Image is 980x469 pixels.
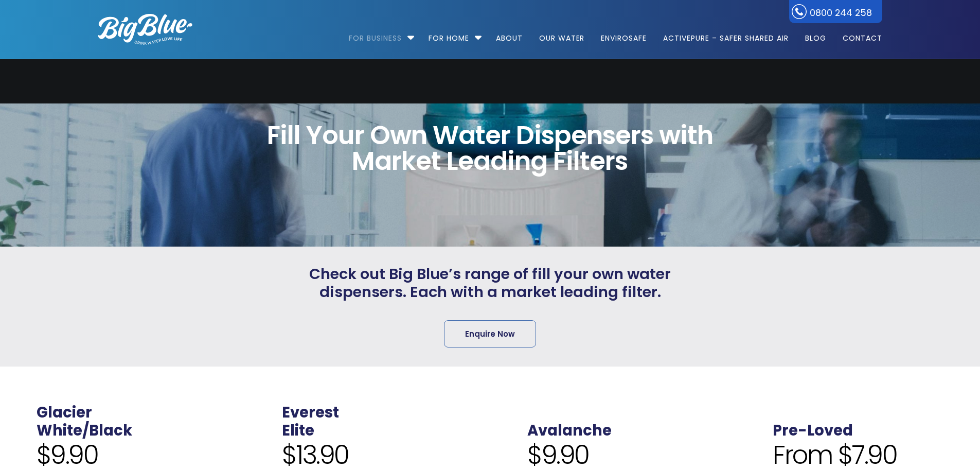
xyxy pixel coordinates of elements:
[527,402,531,423] span: .
[282,420,314,441] a: Elite
[37,402,92,423] a: Glacier
[299,265,682,301] span: Check out Big Blue’s range of fill your own water dispensers. Each with a market leading filter.
[773,420,853,441] a: Pre-Loved
[98,14,192,45] img: logo
[527,420,612,441] a: Avalanche
[37,420,132,441] a: White/Black
[282,402,339,423] a: Everest
[444,320,536,348] a: Enquire Now
[242,123,738,174] span: Fill Your Own Water Dispensers with Market Leading Filters
[773,402,777,423] span: .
